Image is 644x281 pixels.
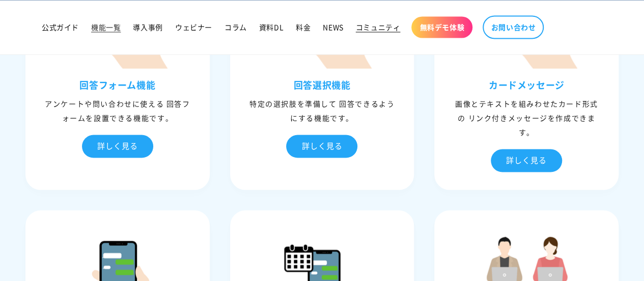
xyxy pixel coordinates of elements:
a: 公式ガイド [36,16,85,38]
a: 料金 [290,16,317,38]
a: NEWS [317,16,349,38]
a: お問い合わせ [483,15,544,39]
a: 無料デモ体験 [411,16,472,38]
h3: カードメッセージ [437,79,616,90]
span: コラム [225,22,247,32]
span: 公式ガイド [42,22,79,32]
span: 導入事例 [133,22,162,32]
div: 詳しく見る [491,149,562,172]
span: 料金 [296,22,311,32]
span: 機能一覧 [91,22,121,32]
a: コミュニティ [350,16,407,38]
h3: 回答フォーム機能 [28,79,207,90]
a: 導入事例 [127,16,169,38]
div: アンケートや問い合わせに使える 回答フォームを設置できる機能です。 [28,96,207,124]
span: コミュニティ [356,22,401,32]
div: 画像とテキストを組みわせたカード形式の リンク付きメッセージを作成できます。 [437,96,616,139]
span: NEWS [323,22,343,32]
a: コラム [218,16,253,38]
h3: 回答選択機能 [233,79,412,90]
span: 無料デモ体験 [419,22,464,32]
span: 資料DL [259,22,284,32]
div: 詳しく見る [82,135,153,158]
span: ウェビナー [175,22,212,32]
div: 詳しく見る [286,135,357,158]
span: お問い合わせ [491,22,536,32]
a: 資料DL [253,16,290,38]
div: 特定の選択肢を準備して 回答できるようにする機能です。 [233,96,412,124]
a: ウェビナー [169,16,218,38]
a: 機能一覧 [85,16,127,38]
